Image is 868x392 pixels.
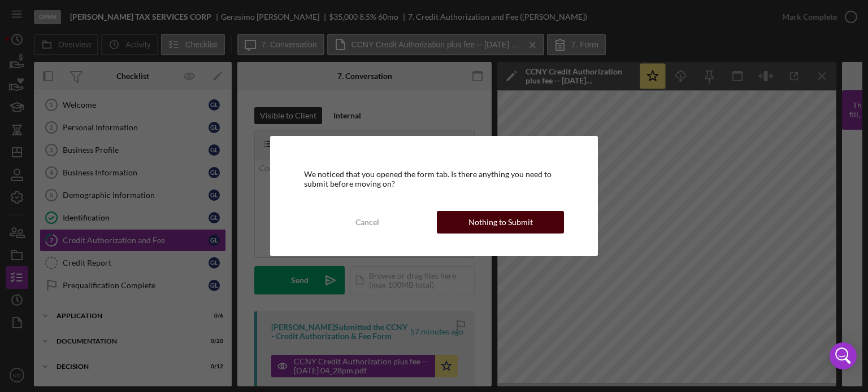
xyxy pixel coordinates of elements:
[304,211,431,234] button: Cancel
[830,342,857,369] div: Open Intercom Messenger
[304,170,565,188] div: We noticed that you opened the form tab. Is there anything you need to submit before moving on?
[468,211,533,234] div: Nothing to Submit
[355,211,379,234] div: Cancel
[437,211,564,234] button: Nothing to Submit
